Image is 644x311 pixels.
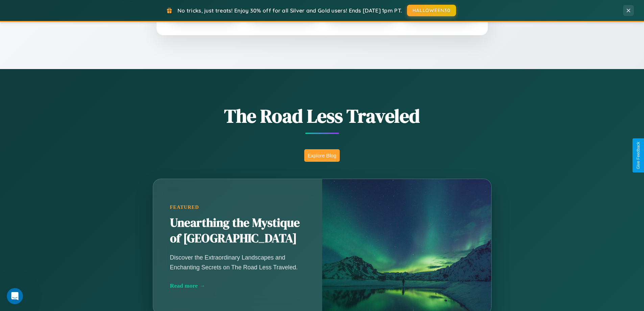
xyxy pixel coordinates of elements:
button: HALLOWEEN30 [407,5,456,16]
iframe: Intercom live chat [7,288,23,304]
div: Featured [170,204,305,210]
div: Read more → [170,282,305,289]
span: No tricks, just treats! Enjoy 30% off for all Silver and Gold users! Ends [DATE] 1pm PT. [177,7,402,14]
h1: The Road Less Traveled [119,103,525,129]
div: Give Feedback [636,142,641,169]
button: Explore Blog [304,149,340,162]
h2: Unearthing the Mystique of [GEOGRAPHIC_DATA] [170,215,305,246]
p: Discover the Extraordinary Landscapes and Enchanting Secrets on The Road Less Traveled. [170,253,305,272]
